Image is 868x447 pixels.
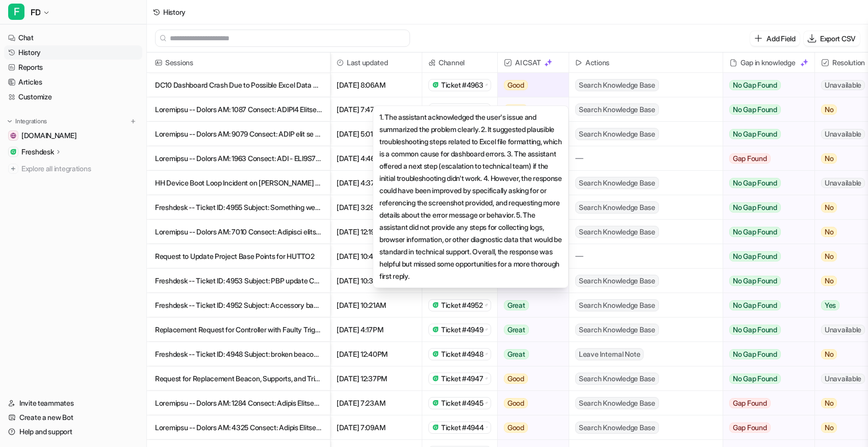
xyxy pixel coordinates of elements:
[821,398,837,408] span: No
[729,423,771,433] span: Gap Found
[498,366,563,391] button: Good
[723,171,807,195] button: No Gap Found
[432,349,488,359] a: Ticket #4948
[723,318,807,342] button: No Gap Found
[335,171,418,195] span: [DATE] 4:37PM
[729,80,781,90] span: No Gap Found
[575,397,659,409] span: Search Knowledge Base
[804,31,860,46] button: Export CSV
[155,195,322,220] p: Freshdesk -- Ticket ID: 4955 Subject: Something went wrong!! Contact Name: [PERSON_NAME] Contact ...
[4,75,142,89] a: Articles
[155,244,322,269] p: Request to Update Project Base Points for HUTTO2
[498,97,563,122] button: Good
[31,5,40,19] span: FD
[155,366,322,391] p: Request for Replacement Beacon, Supports, and Tripod Due to Equipment Failure
[575,128,659,140] span: Search Knowledge Base
[335,342,418,366] span: [DATE] 12:40PM
[4,31,142,45] a: Chat
[21,147,54,157] p: Freshdesk
[723,244,807,269] button: No Gap Found
[723,366,807,391] button: No Gap Found
[4,45,142,60] a: History
[575,201,659,214] span: Search Knowledge Base
[723,73,807,97] button: No Gap Found
[821,80,865,90] span: Unavailable
[441,374,483,384] span: Ticket #4947
[155,269,322,293] p: Freshdesk -- Ticket ID: 4953 Subject: PBP update Contact Name: [PERSON_NAME] Contact Email: [PERS...
[426,52,493,73] span: Channel
[155,122,322,146] p: Loremipsu -- Dolors AM: 9079 Consect: ADIP elit se doe tempori utl etdol magna Aliquae Admi: Ven ...
[432,104,488,115] a: Ticket #4962
[335,52,418,73] span: Last updated
[335,293,418,318] span: [DATE] 10:21AM
[821,178,865,188] span: Unavailable
[155,73,322,97] p: DC10 Dashboard Crash Due to Possible Excel Data Formatting Issue
[432,300,488,310] a: Ticket #4952
[441,80,483,90] span: Ticket #4963
[729,325,781,335] span: No Gap Found
[432,375,439,382] img: freshdesk
[502,52,565,73] span: AI CSAT
[4,425,142,439] a: Help and support
[6,118,13,125] img: expand menu
[504,104,528,115] span: Good
[373,106,569,288] div: 1. The assistant acknowledged the user's issue and summarized the problem clearly. 2. It suggeste...
[10,133,16,139] img: support.xyzreality.com
[821,104,837,115] span: No
[723,269,807,293] button: No Gap Found
[432,302,439,308] img: freshdesk
[4,60,142,74] a: Reports
[575,348,644,360] span: Leave Internal Note
[729,178,781,188] span: No Gap Found
[723,415,807,440] button: Gap Found
[155,391,322,415] p: Loremipsu -- Dolors AM: 1284 Consect: Adipis Elitsed doe Temp inc Utla Etdolor Magn: Aliqu ENI AD...
[504,423,528,433] span: Good
[723,342,807,366] button: No Gap Found
[335,415,418,440] span: [DATE] 7:09AM
[498,391,563,415] button: Good
[729,202,781,213] span: No Gap Found
[130,118,137,125] img: menu_add.svg
[498,318,563,342] button: Great
[155,318,322,342] p: Replacement Request for Controller with Faulty Trigger
[432,424,439,431] img: freshdesk
[723,122,807,146] button: No Gap Found
[729,398,771,408] span: Gap Found
[432,325,488,335] a: Ticket #4949
[441,104,483,115] span: Ticket #4962
[723,220,807,244] button: No Gap Found
[151,52,326,73] span: Sessions
[729,276,781,286] span: No Gap Found
[821,349,837,359] span: No
[821,276,837,286] span: No
[767,33,795,44] p: Add Field
[729,104,781,115] span: No Gap Found
[432,326,439,333] img: freshdesk
[727,52,810,73] div: Gap in knowledge
[729,153,771,164] span: Gap Found
[504,398,528,408] span: Good
[821,325,865,335] span: Unavailable
[335,195,418,220] span: [DATE] 3:28PM
[335,269,418,293] span: [DATE] 10:38AM
[155,342,322,366] p: Freshdesk -- Ticket ID: 4948 Subject: broken beacon Contact Name: [PERSON_NAME] Contact Email: [P...
[335,146,418,171] span: [DATE] 4:46PM
[504,300,529,310] span: Great
[504,80,528,90] span: Good
[15,117,47,125] p: Integrations
[441,398,483,408] span: Ticket #4945
[335,318,418,342] span: [DATE] 4:17PM
[575,299,659,311] span: Search Knowledge Base
[155,171,322,195] p: HH Device Boot Loop Incident on [PERSON_NAME] Project and Resolution
[723,97,807,122] button: No Gap Found
[821,374,865,384] span: Unavailable
[10,149,16,155] img: Freshdesk
[504,349,529,359] span: Great
[575,103,659,116] span: Search Knowledge Base
[729,349,781,359] span: No Gap Found
[4,396,142,410] a: Invite teammates
[750,31,799,46] button: Add Field
[821,423,837,433] span: No
[821,227,837,237] span: No
[498,73,563,97] button: Good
